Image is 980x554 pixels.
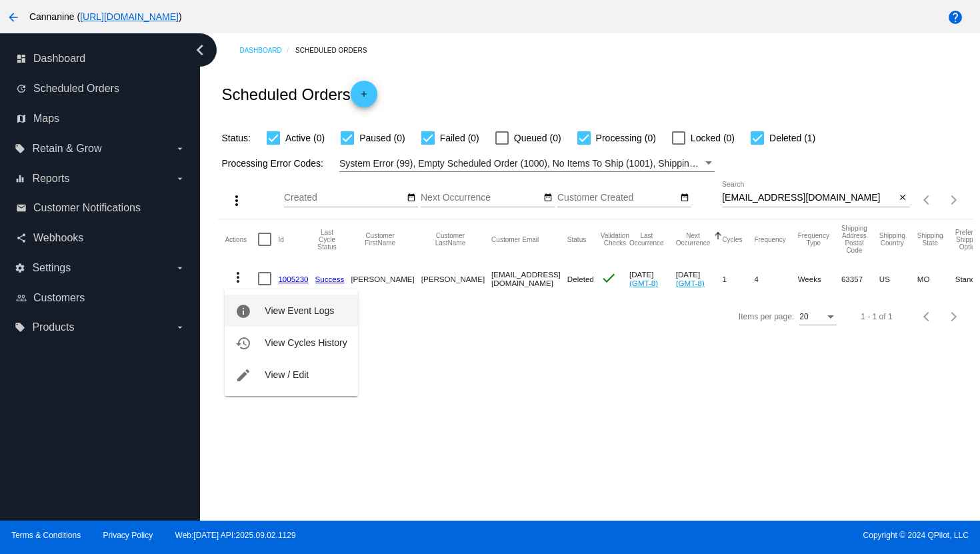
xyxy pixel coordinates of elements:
[265,305,334,316] span: View Event Logs
[235,367,251,383] mat-icon: edit
[265,369,309,380] span: View / Edit
[235,303,251,319] mat-icon: info
[265,337,347,348] span: View Cycles History
[235,335,251,351] mat-icon: history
